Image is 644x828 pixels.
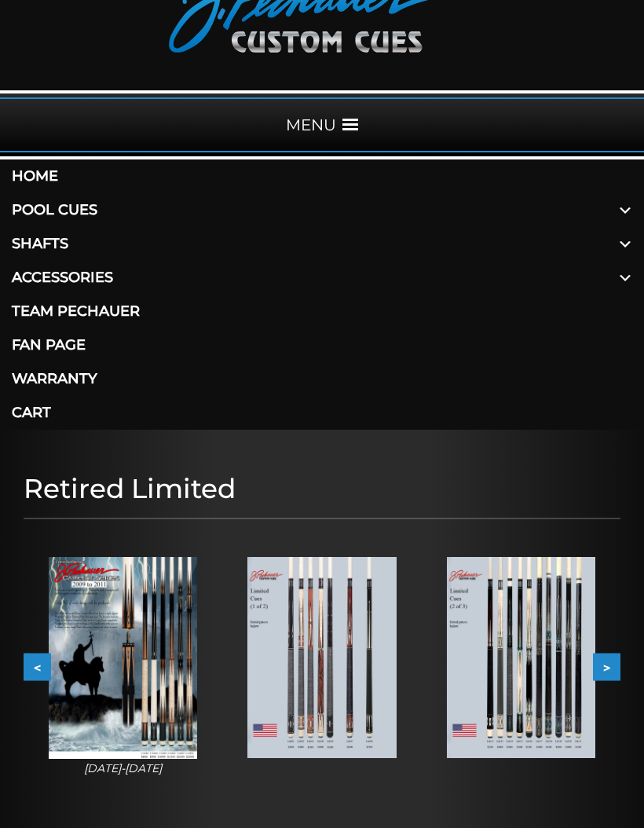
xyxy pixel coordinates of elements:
button: > [593,654,620,681]
div: Carousel Navigation [24,654,620,681]
h1: Retired Limited [24,473,620,505]
i: [DATE]-[DATE] [84,761,162,775]
button: < [24,654,51,681]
